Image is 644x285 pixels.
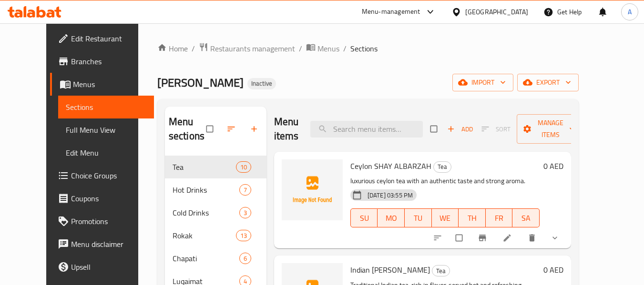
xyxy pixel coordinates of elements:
[173,230,236,241] span: Rokak
[299,43,302,54] li: /
[58,118,154,141] a: Full Menu View
[436,211,455,225] span: WE
[543,159,563,173] h6: 0 AED
[66,124,146,136] span: Full Menu View
[239,253,251,264] div: items
[236,161,251,173] div: items
[490,211,509,225] span: FR
[236,230,251,241] div: items
[472,227,495,248] button: Branch-specific-item
[512,208,540,227] button: SA
[462,211,482,225] span: TH
[50,50,154,73] a: Branches
[310,121,423,138] input: search
[157,72,244,93] span: [PERSON_NAME]
[364,191,417,200] span: [DATE] 03:55 PM
[434,161,451,172] span: Tea
[240,254,251,263] span: 6
[350,263,430,277] span: Indian [PERSON_NAME]
[50,187,154,210] a: Coupons
[66,101,146,113] span: Sections
[157,43,188,54] a: Home
[465,7,528,17] div: [GEOGRAPHIC_DATA]
[247,79,276,88] span: Inactive
[173,207,239,218] span: Cold Drinks
[71,56,146,67] span: Branches
[405,208,432,227] button: TU
[350,159,431,173] span: Ceylon SHAY ALBARZAH
[50,256,154,278] a: Upsell
[516,211,536,225] span: SA
[274,115,299,143] h2: Menu items
[165,224,266,247] div: Rokak13
[50,210,154,233] a: Promotions
[427,227,450,248] button: sort-choices
[409,211,428,225] span: TU
[343,43,347,54] li: /
[192,43,195,54] li: /
[450,229,470,247] span: Select to update
[317,43,339,54] span: Menus
[447,124,473,135] span: Add
[459,208,486,227] button: TH
[550,233,560,243] svg: Show Choices
[210,43,295,54] span: Restaurants management
[173,253,239,264] div: Chapati
[165,201,266,224] div: Cold Drinks3
[239,207,251,218] div: items
[524,117,577,141] span: Manage items
[381,211,401,225] span: MO
[240,208,251,217] span: 3
[350,175,540,187] p: luxurious ceylon tea with an authentic taste and strong aroma.
[525,77,571,88] span: export
[58,96,154,118] a: Sections
[239,184,251,196] div: items
[157,42,579,55] nav: breadcrumb
[199,42,295,55] a: Restaurants management
[240,186,251,195] span: 7
[350,43,378,54] span: Sections
[71,238,146,250] span: Menu disclaimer
[50,233,154,256] a: Menu disclaimer
[433,161,451,173] div: Tea
[362,6,420,18] div: Menu-management
[66,147,146,158] span: Edit Menu
[425,120,445,138] span: Select section
[350,208,378,227] button: SU
[432,265,450,276] span: Tea
[544,227,567,248] button: show more
[355,211,374,225] span: SU
[445,122,475,137] span: Add item
[521,227,544,248] button: delete
[71,33,146,44] span: Edit Restaurant
[460,77,506,88] span: import
[71,261,146,273] span: Upsell
[58,141,154,164] a: Edit Menu
[543,263,563,276] h6: 0 AED
[247,78,276,89] div: Inactive
[201,120,221,138] span: Select all sections
[71,193,146,204] span: Coupons
[50,73,154,96] a: Menus
[445,122,475,137] button: Add
[236,231,251,240] span: 13
[236,163,251,172] span: 10
[244,118,266,139] button: Add section
[475,122,517,137] span: Select section first
[306,42,339,55] a: Menus
[432,265,450,276] div: Tea
[173,184,239,196] span: Hot Drinks
[173,161,236,173] span: Tea
[282,159,343,220] img: Ceylon SHAY ALBARZAH
[50,164,154,187] a: Choice Groups
[432,208,459,227] button: WE
[169,115,206,143] h2: Menu sections
[165,178,266,201] div: Hot Drinks7
[628,7,632,17] span: A
[73,79,146,90] span: Menus
[517,74,579,91] button: export
[502,233,514,243] a: Edit menu item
